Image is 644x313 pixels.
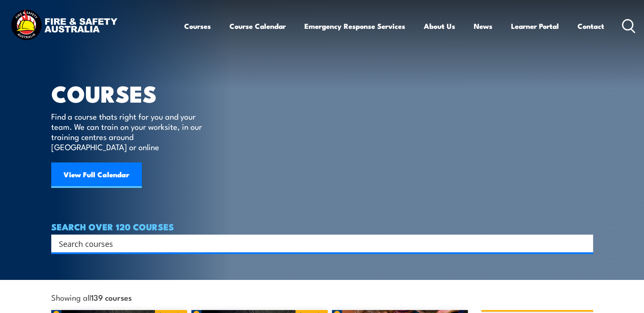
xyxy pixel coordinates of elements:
strong: 139 courses [91,291,132,303]
a: Courses [184,15,211,37]
a: Learner Portal [511,15,559,37]
h1: COURSES [51,83,214,103]
form: Search form [61,238,576,249]
button: Search magnifier button [578,238,590,249]
h4: SEARCH OVER 120 COURSES [51,222,593,231]
a: Emergency Response Services [304,15,405,37]
span: Showing all [51,293,132,302]
a: Course Calendar [229,15,286,37]
input: Search input [59,237,575,250]
a: Contact [578,15,604,37]
a: View Full Calendar [51,162,142,188]
a: News [474,15,492,37]
p: Find a course thats right for you and your team. We can train on your worksite, in our training c... [51,111,206,152]
a: About Us [424,15,455,37]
